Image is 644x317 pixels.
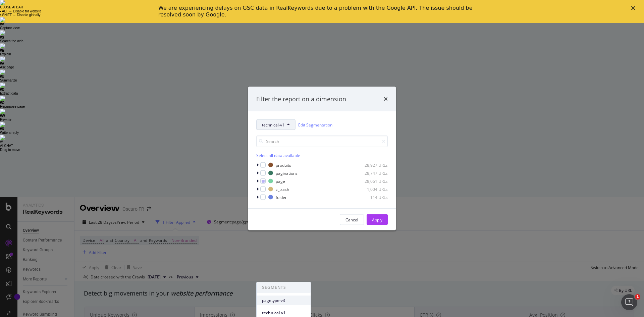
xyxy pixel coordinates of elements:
[355,162,388,168] div: 28,927 URLs
[276,186,289,192] div: z_trash
[276,194,287,200] div: folder
[345,217,358,222] div: Cancel
[635,294,640,300] span: 1
[276,162,291,168] div: produits
[256,153,388,158] div: Select all data available
[355,194,388,200] div: 114 URLs
[372,217,382,222] div: Apply
[355,178,388,184] div: 28,061 URLs
[262,310,305,316] span: technical-v1
[355,170,388,176] div: 28,747 URLs
[276,178,285,184] div: page
[262,298,305,304] span: pagetype-v3
[248,87,396,230] div: modal
[355,186,388,192] div: 1,004 URLs
[367,214,388,225] button: Apply
[340,214,364,225] button: Cancel
[257,282,311,293] span: SEGMENTS
[276,170,298,176] div: paginations
[631,6,638,10] div: Fermer
[621,294,637,310] iframe: Intercom live chat
[158,5,475,18] div: We are experiencing delays on GSC data in RealKeywords due to a problem with the Google API. The ...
